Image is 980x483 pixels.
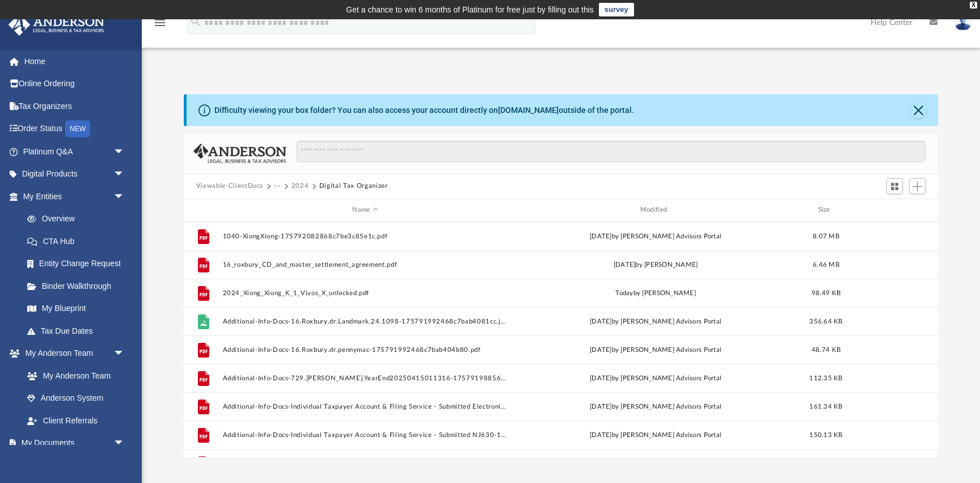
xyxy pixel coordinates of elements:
button: Additional-Info-Docs-Individual Taxpayer Account & Filing Service - Submitted NJ630-175792028868c... [222,431,508,439]
button: Switch to Grid View [886,178,903,194]
span: [DATE] [614,261,636,267]
img: Anderson Advisors Platinum Portal [5,14,108,36]
a: My Documentsarrow_drop_down [8,432,136,455]
button: 2024 [292,181,309,191]
div: [DATE] by [PERSON_NAME] Advisors Portal [513,373,798,383]
div: Name [222,205,508,215]
div: close [970,2,977,9]
span: 150.13 KB [809,431,842,438]
span: 161.34 KB [809,403,842,409]
a: Online Ordering [8,73,142,95]
div: [DATE] by [PERSON_NAME] Advisors Portal [513,316,798,326]
a: [DOMAIN_NAME] [498,106,559,115]
span: 8.07 MB [813,233,839,239]
span: 6.46 MB [813,261,839,267]
a: Client Referrals [16,409,136,432]
div: grid [184,222,938,457]
a: Order StatusNEW [8,117,142,141]
button: ··· [274,181,281,191]
div: [DATE] by [PERSON_NAME] Advisors Portal [513,231,798,241]
span: arrow_drop_down [113,163,136,186]
a: Anderson System [16,387,136,410]
a: survey [599,3,634,16]
img: User Pic [954,14,971,31]
span: arrow_drop_down [113,342,136,366]
a: CTA Hub [16,230,142,253]
a: My Entitiesarrow_drop_down [8,185,142,208]
div: id [189,205,217,215]
span: today [615,289,633,296]
i: menu [153,16,167,30]
div: by [PERSON_NAME] [513,259,798,270]
button: Additional-Info-Docs-729.[PERSON_NAME].YearEnd20250415011316-175791988568c7ba8de3b6d.pdf [222,375,508,382]
div: [DATE] by [PERSON_NAME] Advisors Portal [513,430,798,440]
span: 48.74 KB [812,346,840,352]
a: Digital Productsarrow_drop_down [8,163,142,186]
div: [DATE] by [PERSON_NAME] Advisors Portal [513,345,798,355]
a: menu [153,22,167,30]
input: Search files and folders [297,141,926,162]
a: My Anderson Team [16,364,130,387]
div: id [854,205,933,215]
span: 112.35 KB [809,375,842,381]
span: 356.64 KB [809,318,842,324]
div: Size [803,205,848,215]
a: Overview [16,208,142,230]
a: Home [8,50,142,73]
button: Add [909,178,926,194]
div: Difficulty viewing your box folder? You can also access your account directly on outside of the p... [214,104,634,116]
div: NEW [65,120,90,137]
button: 2024_Xiong_Xiong_K_1_Vivos_X_unlocked.pdf [222,289,508,297]
button: Additional-Info-Docs-16.Roxbury.dr.Landmark.24.1098-175791992468c7bab4081cc.jpeg [222,318,508,325]
button: Additional-Info-Docs-Individual Taxpayer Account & Filing Service - Submitted Electronic Check-17... [222,403,508,410]
div: Modified [513,205,799,215]
i: search [189,15,202,28]
span: arrow_drop_down [113,185,136,208]
span: arrow_drop_down [113,432,136,455]
button: 1040-XiongXiong-175792082868c7be3c85e1c.pdf [222,233,508,240]
button: Digital Tax Organizer [319,181,388,191]
button: Additional-Info-Docs-16.Roxbury.dr.pennymac-175791992468c7bab404b80.pdf [222,346,508,354]
a: My Blueprint [16,297,136,320]
span: arrow_drop_down [113,140,136,163]
button: 16_roxbury_CD_and_master_settlement_agreement.pdf [222,261,508,268]
span: 98.49 KB [812,289,840,296]
a: Entity Change Request [16,253,142,275]
button: Viewable-ClientDocs [196,181,263,191]
a: Platinum Q&Aarrow_drop_down [8,140,142,163]
a: Tax Due Dates [16,320,142,342]
div: by [PERSON_NAME] [513,288,798,298]
div: Get a chance to win 6 months of Platinum for free just by filling out this [346,3,594,16]
a: My Anderson Teamarrow_drop_down [8,342,136,365]
a: Tax Organizers [8,95,142,117]
button: Close [910,102,926,118]
a: Binder Walkthrough [16,275,142,297]
div: [DATE] by [PERSON_NAME] Advisors Portal [513,401,798,411]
